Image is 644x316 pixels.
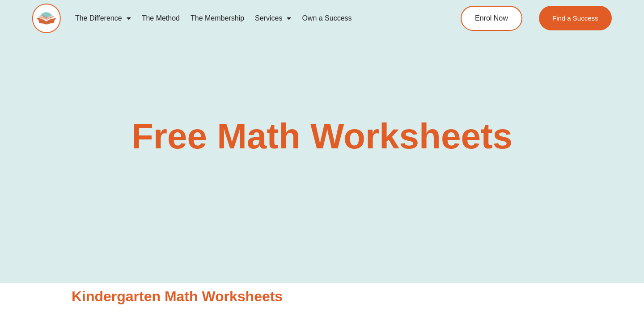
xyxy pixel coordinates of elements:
[539,6,612,30] a: Find a Success
[136,8,185,29] a: The Method
[461,6,522,31] a: Enrol Now
[185,8,250,29] a: The Membership
[250,8,297,29] a: Services
[67,118,577,154] h2: Free Math Worksheets
[72,287,572,306] h2: Kindergarten Math Worksheets
[70,8,136,29] a: The Difference
[491,215,644,316] iframe: Chat Widget
[70,8,428,29] nav: Menu
[552,15,598,21] span: Find a Success
[297,8,357,29] a: Own a Success
[475,15,508,22] span: Enrol Now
